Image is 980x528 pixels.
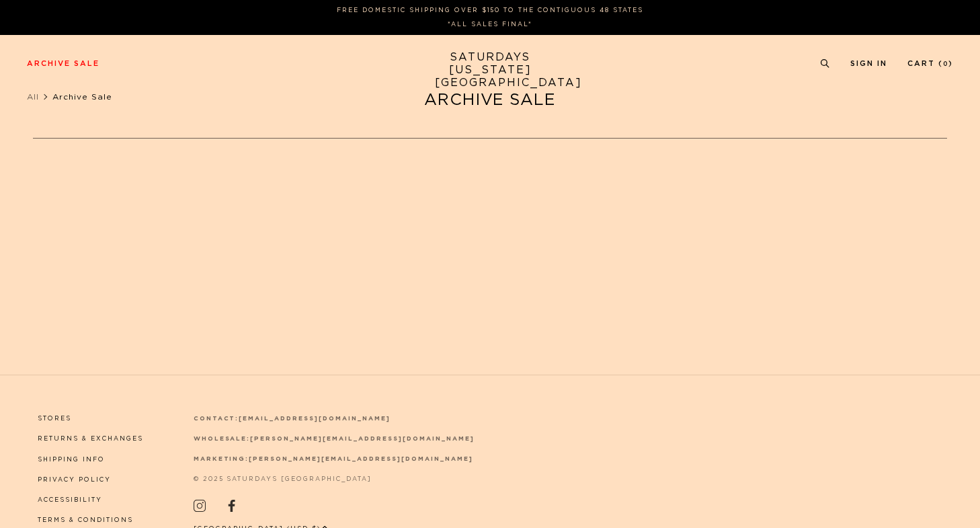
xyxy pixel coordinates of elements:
strong: marketing: [194,456,249,462]
a: [EMAIL_ADDRESS][DOMAIN_NAME] [239,416,390,422]
p: FREE DOMESTIC SHIPPING OVER $150 TO THE CONTIGUOUS 48 STATES [32,5,948,15]
a: Terms & Conditions [38,517,133,523]
small: 0 [943,61,948,67]
a: Stores [38,416,71,422]
a: Returns & Exchanges [38,436,143,442]
span: Archive Sale [52,93,112,101]
a: All [27,93,39,101]
a: Archive Sale [27,60,99,67]
p: © 2025 Saturdays [GEOGRAPHIC_DATA] [194,474,475,484]
a: Accessibility [38,497,102,503]
p: *ALL SALES FINAL* [32,20,948,30]
a: SATURDAYS[US_STATE][GEOGRAPHIC_DATA] [435,51,546,89]
a: Shipping Info [38,457,105,463]
strong: wholesale: [194,436,251,442]
a: [PERSON_NAME][EMAIL_ADDRESS][DOMAIN_NAME] [250,436,474,442]
a: Privacy Policy [38,477,111,483]
a: Cart (0) [907,60,953,67]
a: Sign In [850,60,887,67]
strong: contact: [194,416,239,422]
a: [PERSON_NAME][EMAIL_ADDRESS][DOMAIN_NAME] [249,456,473,462]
